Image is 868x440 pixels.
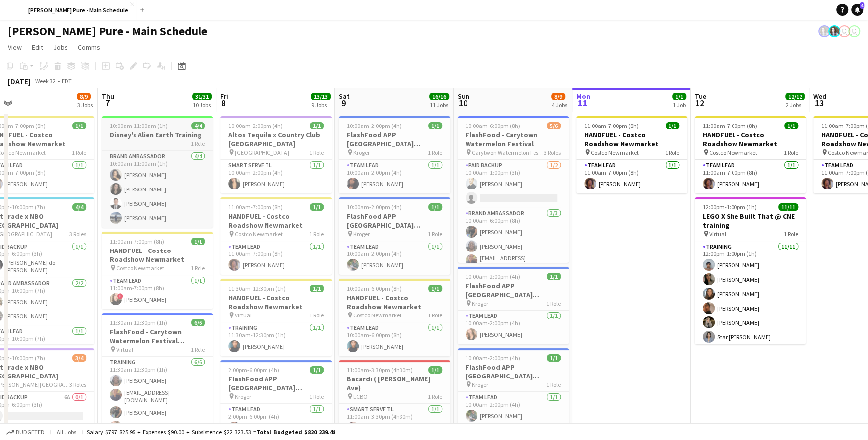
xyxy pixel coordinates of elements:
[784,230,798,238] span: 1 Role
[458,160,569,208] app-card-role: Paid Backup1/210:00am-1:00pm (3h)[PERSON_NAME]
[347,122,401,129] span: 10:00am-2:00pm (4h)
[235,312,252,319] span: Virtual
[472,149,544,156] span: Carytwon Watermelon Festival
[458,363,569,380] h3: FlashFood APP [GEOGRAPHIC_DATA] [GEOGRAPHIC_DATA][US_STATE] #519
[228,366,279,374] span: 2:00pm-6:00pm (4h)
[220,322,332,356] app-card-role: Training1/111:30am-12:30pm (1h)[PERSON_NAME]
[220,160,332,193] app-card-role: Smart Serve TL1/110:00am-2:00pm (4h)[PERSON_NAME]
[220,375,332,392] h3: FlashFood APP [GEOGRAPHIC_DATA] [GEOGRAPHIC_DATA][US_STATE] #504
[673,101,686,109] div: 1 Job
[695,241,806,419] app-card-role: Training11/1112:00pm-1:00pm (1h)[PERSON_NAME][PERSON_NAME][PERSON_NAME][PERSON_NAME][PERSON_NAME]...
[77,93,91,100] span: 8/9
[576,160,687,193] app-card-role: Team Lead1/111:00am-7:00pm (8h)[PERSON_NAME]
[78,43,100,52] span: Comms
[102,327,213,345] h3: FlashFood - Carytown Watermelon Festival Training
[191,122,205,129] span: 4/4
[429,93,449,100] span: 16/16
[466,354,520,362] span: 10:00am-2:00pm (4h)
[458,208,569,273] app-card-role: Brand Ambassador3/310:00am-6:00pm (8h)[PERSON_NAME][PERSON_NAME][EMAIL_ADDRESS][DOMAIN_NAME] [PER...
[102,151,213,228] app-card-role: Brand Ambassador4/410:00am-11:00am (1h)[PERSON_NAME][PERSON_NAME][PERSON_NAME][PERSON_NAME]
[584,122,639,129] span: 11:00am-7:00pm (8h)
[4,41,26,54] a: View
[695,160,806,193] app-card-role: Team Lead1/111:00am-7:00pm (8h)[PERSON_NAME]
[347,203,401,211] span: 10:00am-2:00pm (4h)
[430,101,449,109] div: 11 Jobs
[220,212,332,230] h3: HANDFUEL - Costco Roadshow Newmarket
[695,130,806,148] h3: HANDFUEL - Costco Roadshow Newmarket
[311,101,330,109] div: 9 Jobs
[117,293,123,299] span: !
[228,285,286,292] span: 11:30am-12:30pm (1h)
[813,92,826,101] span: Wed
[53,43,68,52] span: Jobs
[8,43,22,52] span: View
[428,366,442,374] span: 1/1
[456,97,469,109] span: 10
[709,149,757,156] span: Costco Newmarket
[458,116,569,263] app-job-card: 10:00am-6:00pm (8h)5/6FlashFood - Carytown Watermelon Festival Carytwon Watermelon Festival3 Role...
[72,149,86,156] span: 1 Role
[102,130,213,139] h3: Disney's Alien Earth Training
[339,116,450,193] div: 10:00am-2:00pm (4h)1/1FlashFood APP [GEOGRAPHIC_DATA] [GEOGRAPHIC_DATA][US_STATE] #510 Kroger1 Ro...
[100,97,114,109] span: 7
[458,281,569,299] h3: FlashFood APP [GEOGRAPHIC_DATA] [GEOGRAPHIC_DATA][US_STATE] #515
[339,293,450,311] h3: HANDFUEL - Costco Roadshow Newmarket
[665,149,679,156] span: 1 Role
[310,203,324,211] span: 1/1
[116,346,133,353] span: Virtual
[102,92,114,101] span: Thu
[547,354,561,362] span: 1/1
[72,122,86,129] span: 1/1
[544,149,561,156] span: 3 Roles
[695,116,806,193] app-job-card: 11:00am-7:00pm (8h)1/1HANDFUEL - Costco Roadshow Newmarket Costco Newmarket1 RoleTeam Lead1/111:0...
[309,393,324,400] span: 1 Role
[785,93,805,100] span: 12/12
[428,149,442,156] span: 1 Role
[576,130,687,148] h3: HANDFUEL - Costco Roadshow Newmarket
[812,97,826,109] span: 13
[220,116,332,193] app-job-card: 10:00am-2:00pm (4h)1/1Altos Tequila x Country Club [GEOGRAPHIC_DATA] [GEOGRAPHIC_DATA]1 RoleSmart...
[102,232,213,309] div: 11:00am-7:00pm (8h)1/1HANDFUEL - Costco Roadshow Newmarket Costco Newmarket1 RoleTeam Lead1/111:0...
[28,41,47,54] a: Edit
[552,101,567,109] div: 4 Jobs
[191,264,205,272] span: 1 Role
[5,427,46,438] button: Budgeted
[102,116,213,228] app-job-card: 10:00am-11:00am (1h)4/4Disney's Alien Earth Training1 RoleBrand Ambassador4/410:00am-11:00am (1h)...
[695,92,706,101] span: Tue
[191,238,205,245] span: 1/1
[703,203,757,211] span: 12:00pm-1:00pm (1h)
[695,197,806,344] app-job-card: 12:00pm-1:00pm (1h)11/11LEGO X She Built That @ CNE training Virtual1 RoleTraining11/1112:00pm-1:...
[828,25,840,37] app-user-avatar: Ashleigh Rains
[339,375,450,392] h3: Bacardi ( [PERSON_NAME] Ave)
[339,279,450,356] app-job-card: 10:00am-6:00pm (8h)1/1HANDFUEL - Costco Roadshow Newmarket Costco Newmarket1 RoleTeam Lead1/110:0...
[87,428,335,436] div: Salary $797 825.95 + Expenses $90.00 + Subsistence $22 323.53 =
[458,348,569,426] div: 10:00am-2:00pm (4h)1/1FlashFood APP [GEOGRAPHIC_DATA] [GEOGRAPHIC_DATA][US_STATE] #519 Kroger1 Ro...
[220,197,332,275] app-job-card: 11:00am-7:00pm (8h)1/1HANDFUEL - Costco Roadshow Newmarket Costco Newmarket1 RoleTeam Lead1/111:0...
[220,404,332,438] app-card-role: Team Lead1/12:00pm-6:00pm (4h)[PERSON_NAME]
[235,393,251,400] span: Kroger
[353,149,370,156] span: Kroger
[192,93,212,100] span: 31/31
[458,392,569,426] app-card-role: Team Lead1/110:00am-2:00pm (4h)[PERSON_NAME]
[110,122,168,129] span: 10:00am-11:00am (1h)
[428,122,442,129] span: 1/1
[220,279,332,356] app-job-card: 11:30am-12:30pm (1h)1/1HANDFUEL - Costco Roadshow Newmarket Virtual1 RoleTraining1/111:30am-12:30...
[337,97,350,109] span: 9
[784,122,798,129] span: 1/1
[220,293,332,311] h3: HANDFUEL - Costco Roadshow Newmarket
[69,381,86,388] span: 3 Roles
[576,116,687,193] app-job-card: 11:00am-7:00pm (8h)1/1HANDFUEL - Costco Roadshow Newmarket Costco Newmarket1 RoleTeam Lead1/111:0...
[458,130,569,148] h3: FlashFood - Carytown Watermelon Festival
[219,97,228,109] span: 8
[55,428,78,436] span: All jobs
[49,41,72,54] a: Jobs
[703,122,757,129] span: 11:00am-7:00pm (8h)
[220,360,332,438] app-job-card: 2:00pm-6:00pm (4h)1/1FlashFood APP [GEOGRAPHIC_DATA] [GEOGRAPHIC_DATA][US_STATE] #504 Kroger1 Rol...
[851,4,863,16] a: 4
